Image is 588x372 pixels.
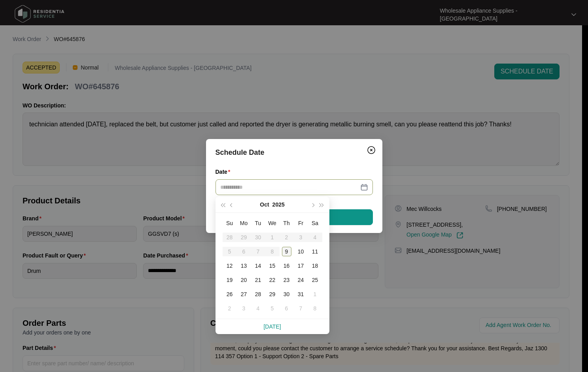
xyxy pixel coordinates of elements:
[223,259,237,273] td: 2025-10-12
[237,273,251,287] td: 2025-10-20
[308,287,322,301] td: 2025-11-01
[225,289,234,299] div: 26
[282,275,291,285] div: 23
[251,273,265,287] td: 2025-10-21
[253,261,263,271] div: 14
[365,144,378,156] button: Close
[296,304,306,313] div: 7
[237,216,251,230] th: Mo
[268,261,277,271] div: 15
[282,261,291,271] div: 16
[263,323,281,330] a: [DATE]
[223,273,237,287] td: 2025-10-19
[308,301,322,316] td: 2025-11-08
[220,183,359,192] input: Date
[253,289,263,299] div: 28
[265,273,280,287] td: 2025-10-22
[239,289,249,299] div: 27
[223,301,237,316] td: 2025-11-02
[280,273,294,287] td: 2025-10-23
[237,301,251,316] td: 2025-11-03
[296,275,306,285] div: 24
[272,197,285,212] button: 2025
[237,287,251,301] td: 2025-10-27
[296,247,306,256] div: 10
[251,259,265,273] td: 2025-10-14
[251,301,265,316] td: 2025-11-04
[282,289,291,299] div: 30
[239,261,249,271] div: 13
[265,301,280,316] td: 2025-11-05
[294,259,308,273] td: 2025-10-17
[308,216,322,230] th: Sa
[225,275,234,285] div: 19
[308,259,322,273] td: 2025-10-18
[296,261,306,271] div: 17
[268,275,277,285] div: 22
[253,275,263,285] div: 21
[308,273,322,287] td: 2025-10-25
[251,216,265,230] th: Tu
[310,275,320,285] div: 25
[294,216,308,230] th: Fr
[280,216,294,230] th: Th
[223,216,237,230] th: Su
[225,261,234,271] div: 12
[239,304,249,313] div: 3
[294,244,308,259] td: 2025-10-10
[265,216,280,230] th: We
[216,168,234,176] label: Date
[239,275,249,285] div: 20
[223,287,237,301] td: 2025-10-26
[268,304,277,313] div: 5
[268,289,277,299] div: 29
[280,301,294,316] td: 2025-11-06
[294,287,308,301] td: 2025-10-31
[216,147,373,158] div: Schedule Date
[367,145,376,155] img: closeCircle
[294,301,308,316] td: 2025-11-07
[253,304,263,313] div: 4
[251,287,265,301] td: 2025-10-28
[265,259,280,273] td: 2025-10-15
[282,304,291,313] div: 6
[260,197,269,212] button: Oct
[280,244,294,259] td: 2025-10-09
[237,259,251,273] td: 2025-10-13
[225,304,234,313] div: 2
[280,259,294,273] td: 2025-10-16
[296,289,306,299] div: 31
[310,289,320,299] div: 1
[310,247,320,256] div: 11
[282,247,291,256] div: 9
[294,273,308,287] td: 2025-10-24
[280,287,294,301] td: 2025-10-30
[310,304,320,313] div: 8
[308,244,322,259] td: 2025-10-11
[310,261,320,271] div: 18
[265,287,280,301] td: 2025-10-29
